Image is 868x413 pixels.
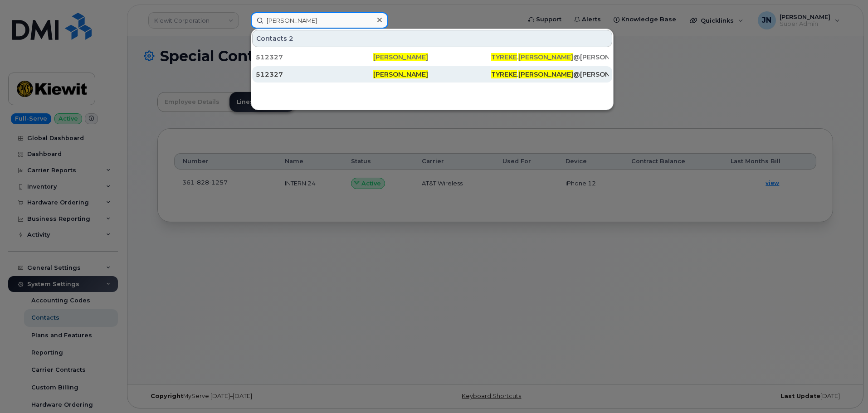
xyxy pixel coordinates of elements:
span: [PERSON_NAME] [373,70,428,78]
span: [PERSON_NAME] [518,70,573,78]
div: 512327 [256,53,373,62]
a: 512327[PERSON_NAME]TYREKE.[PERSON_NAME]@[PERSON_NAME][DOMAIN_NAME] [252,49,612,65]
div: . @[PERSON_NAME][DOMAIN_NAME] [491,70,609,79]
div: . @[PERSON_NAME][DOMAIN_NAME] [491,53,609,62]
span: TYREKE [491,70,517,78]
div: 512327 [256,70,373,79]
div: Contacts [252,30,612,47]
iframe: Messenger Launcher [829,374,861,406]
span: [PERSON_NAME] [518,53,573,61]
a: 512327[PERSON_NAME]TYREKE.[PERSON_NAME]@[PERSON_NAME][DOMAIN_NAME] [252,66,612,83]
span: [PERSON_NAME] [373,53,428,61]
span: TYREKE [491,53,517,61]
span: 2 [289,34,293,43]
